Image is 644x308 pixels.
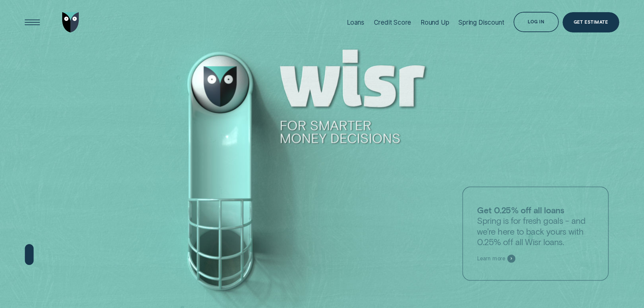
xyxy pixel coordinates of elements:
[374,19,411,26] div: Credit Score
[347,19,364,26] div: Loans
[22,12,43,32] button: Open Menu
[477,205,594,247] p: Spring is for fresh goals - and we’re here to back yours with 0.25% off all Wisr loans.
[421,19,449,26] div: Round Up
[514,12,558,32] button: Log in
[563,12,619,32] a: Get Estimate
[458,19,504,26] div: Spring Discount
[477,205,564,215] strong: Get 0.25% off all loans
[477,255,505,262] span: Learn more
[462,186,609,280] a: Get 0.25% off all loansSpring is for fresh goals - and we’re here to back yours with 0.25% off al...
[62,12,79,32] img: Wisr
